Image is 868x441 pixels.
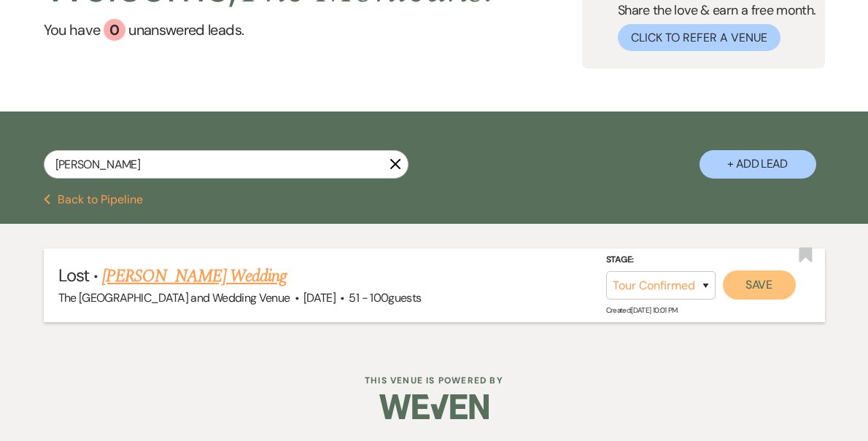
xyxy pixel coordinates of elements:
[104,19,125,41] div: 0
[723,270,796,300] button: Save
[379,381,489,432] img: Weven Logo
[606,305,678,315] span: Created: [DATE] 10:01 PM
[349,290,421,305] span: 51 - 100 guests
[303,290,336,305] span: [DATE]
[44,19,495,41] a: You have 0 unanswered leads.
[58,290,290,305] span: The [GEOGRAPHIC_DATA] and Wedding Venue
[44,150,408,179] input: Search by name, event date, email address or phone number
[606,252,716,268] label: Stage:
[700,150,816,179] button: + Add Lead
[618,24,780,51] button: Click to Refer a Venue
[102,263,287,289] a: [PERSON_NAME] Wedding
[44,194,144,206] button: Back to Pipeline
[58,264,89,286] span: Lost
